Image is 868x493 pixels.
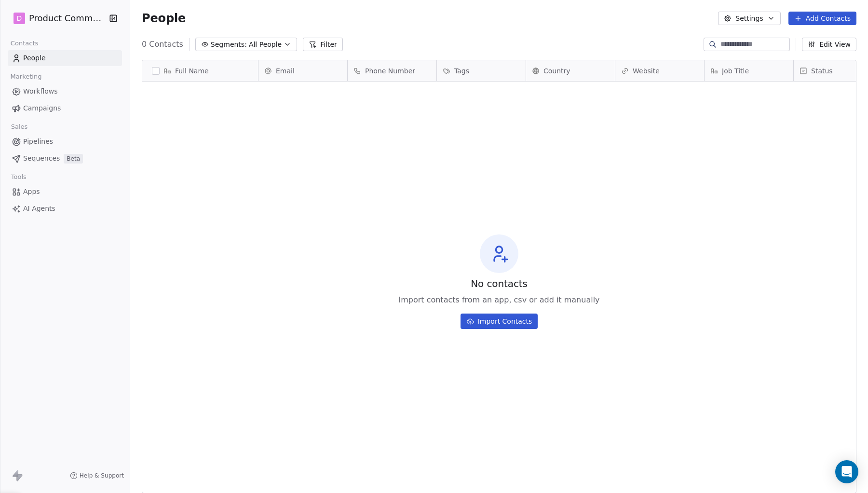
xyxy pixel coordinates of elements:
span: Help & Support [80,472,124,479]
a: Import Contacts [461,310,538,329]
a: Pipelines [8,134,122,150]
a: Help & Support [70,472,124,479]
button: Import Contacts [461,314,538,329]
span: D [17,14,22,23]
span: Campaigns [23,103,61,113]
div: Full Name [142,60,258,81]
span: 0 Contacts [142,39,183,50]
div: grid [142,82,258,471]
span: Product Community [29,12,107,25]
div: Country [526,60,615,81]
button: Edit View [802,38,856,51]
span: Full Name [175,66,209,76]
span: Beta [64,154,83,164]
div: Open Intercom Messenger [835,460,858,483]
a: People [8,50,122,66]
a: Apps [8,184,122,200]
span: People [142,11,186,26]
span: Phone Number [365,66,415,76]
span: Sequences [23,153,60,164]
span: Tags [454,66,469,76]
button: Settings [718,12,780,25]
a: Workflows [8,83,122,99]
span: Contacts [6,36,42,51]
span: People [23,53,46,63]
a: AI Agents [8,201,122,217]
button: DProduct Community [12,10,103,27]
span: Job Title [722,66,749,76]
div: Email [258,60,347,81]
button: Filter [303,38,343,51]
div: Phone Number [348,60,436,81]
a: SequencesBeta [8,151,122,166]
span: AI Agents [23,204,55,214]
div: Job Title [705,60,793,81]
span: Segments: [211,40,247,50]
span: Website [633,66,660,76]
span: Sales [7,120,32,134]
span: Status [811,66,833,76]
span: Tools [7,170,30,184]
span: No contacts [471,277,528,290]
span: Pipelines [23,137,53,147]
a: Campaigns [8,100,122,116]
span: Country [543,66,570,76]
span: Import contacts from an app, csv or add it manually [398,294,599,306]
span: Email [276,66,295,76]
span: Workflows [23,86,58,96]
button: Add Contacts [788,12,856,25]
div: Website [615,60,704,81]
span: All People [249,40,282,50]
div: Tags [437,60,526,81]
span: Apps [23,187,40,197]
span: Marketing [6,69,46,84]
